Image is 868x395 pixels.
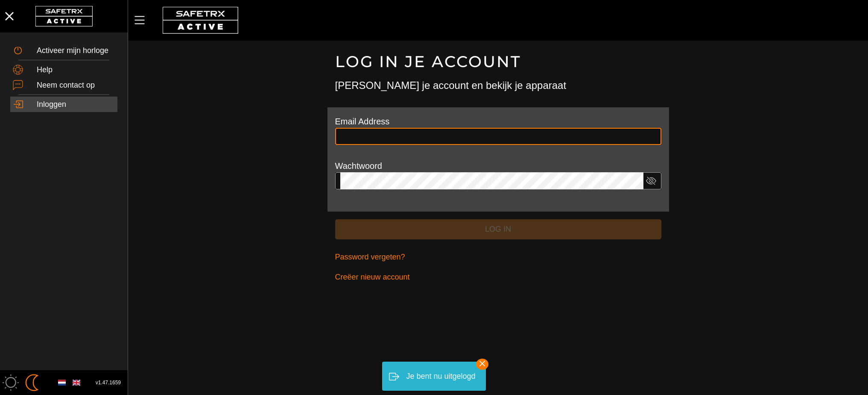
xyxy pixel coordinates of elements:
button: v1.47.1659 [91,376,126,390]
a: Password vergeten? [335,247,661,267]
img: ModeDark.svg [23,374,41,391]
img: Help.svg [13,65,23,75]
span: Log in [342,223,655,236]
h1: Log in je account [335,52,661,71]
div: Inloggen [37,100,115,109]
label: Wachtwoord [335,161,382,171]
img: nl.svg [58,379,66,386]
span: Password vergeten? [335,251,405,264]
h3: [PERSON_NAME] je account en bekijk je apparaat [335,78,661,93]
a: Creëer nieuw account [335,267,661,287]
img: en.svg [73,379,80,386]
label: Email Address [335,117,390,126]
div: Neem contact op [37,81,115,90]
span: v1.47.1659 [96,378,121,387]
button: English [69,375,84,390]
div: Help [37,65,115,75]
button: Dutch [55,375,69,390]
div: Je bent nu uitgelogd [406,368,475,385]
img: ContactUs.svg [13,80,23,90]
img: ModeLight.svg [2,374,19,391]
button: Menu [132,11,154,29]
span: Creëer nieuw account [335,271,410,284]
div: Activeer mijn horloge [37,46,115,56]
button: Log in [335,219,661,239]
